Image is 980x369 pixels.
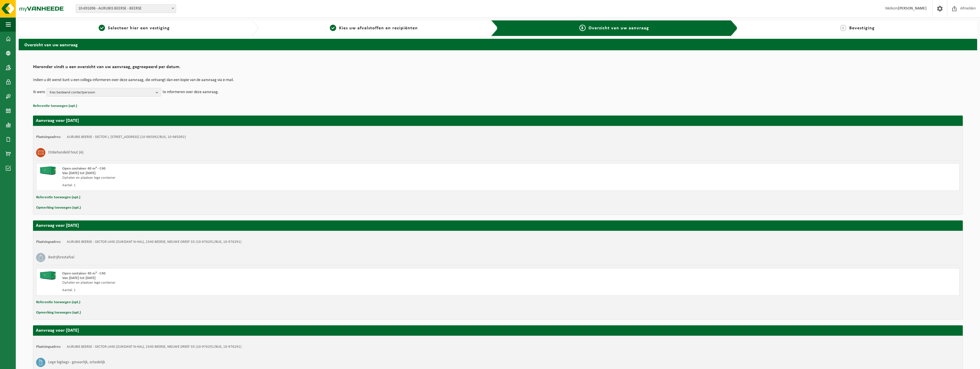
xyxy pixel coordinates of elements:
button: Opmerking toevoegen (opt.) [36,309,81,316]
span: Kies uw afvalstoffen en recipiënten [339,26,418,30]
span: 1 [99,25,105,31]
strong: Plaatsingsadres: [36,135,61,139]
strong: Aanvraag voor [DATE] [36,118,79,123]
span: Overzicht van uw aanvraag [589,26,649,30]
span: 3 [579,25,586,31]
h3: Onbehandeld hout (A) [48,148,83,157]
span: 2 [330,25,336,31]
span: Open container 40 m³ - C40 [62,167,106,170]
button: Opmerking toevoegen (opt.) [36,204,81,212]
h3: Bedrijfsrestafval [48,253,74,262]
strong: [PERSON_NAME] [898,6,927,11]
h2: Overzicht van uw aanvraag [19,39,977,50]
img: HK-XC-40-GN-00.png [39,166,56,175]
button: Kies bestaand contactpersoon [46,88,161,97]
h2: Hieronder vindt u een overzicht van uw aanvraag, gegroepeerd per datum. [33,65,963,72]
a: 1Selecteer hier een vestiging [22,25,247,32]
td: AURUBIS BEERSE - SECTOR J, [STREET_ADDRESS] (10-985092/BUS, 10-985092) [67,135,186,139]
span: Kies bestaand contactpersoon [50,88,153,97]
button: Referentie toevoegen (opt.) [36,299,80,306]
strong: Aanvraag voor [DATE] [36,328,79,333]
strong: Van [DATE] tot [DATE] [62,171,96,175]
td: AURUBIS BEERSE - SECTOR L440 (ZUIKDANT N-HAL), 2340 BEERSE, NIEUWE DREEF 33 (10-976291/BUS, 10-97... [67,345,241,349]
span: Bevestiging [849,26,875,30]
span: 4 [840,25,846,31]
strong: Van [DATE] tot [DATE] [62,276,96,280]
img: HK-XC-40-GN-00.png [39,271,56,280]
div: Ophalen en plaatsen lege container [62,280,521,285]
p: Ik wens [33,88,45,97]
p: te informeren over deze aanvraag. [163,88,219,97]
strong: Plaatsingsadres: [36,240,61,244]
button: Referentie toevoegen (opt.) [36,194,80,201]
strong: Plaatsingsadres: [36,345,61,349]
a: 2Kies uw afvalstoffen en recipiënten [261,25,487,32]
span: Selecteer hier een vestiging [108,26,170,30]
strong: Aanvraag voor [DATE] [36,223,79,228]
div: Ophalen en plaatsen lege container [62,176,521,180]
div: Aantal: 1 [62,183,521,188]
span: 10-691696 - AURUBIS BEERSE - BEERSE [76,5,176,13]
p: Indien u dit wenst kunt u een collega informeren over deze aanvraag, die ontvangt dan een kopie v... [33,78,963,82]
td: AURUBIS BEERSE - SECTOR L440 (ZUIKDANT N-HAL), 2340 BEERSE, NIEUWE DREEF 33 (10-976291/BUS, 10-97... [67,240,241,244]
button: Referentie toevoegen (opt.) [33,102,77,110]
span: Open container 40 m³ - C40 [62,272,106,275]
div: Aantal: 1 [62,288,521,293]
h3: Lege bigbags - gevaarlijk, schadelijk [48,358,105,367]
